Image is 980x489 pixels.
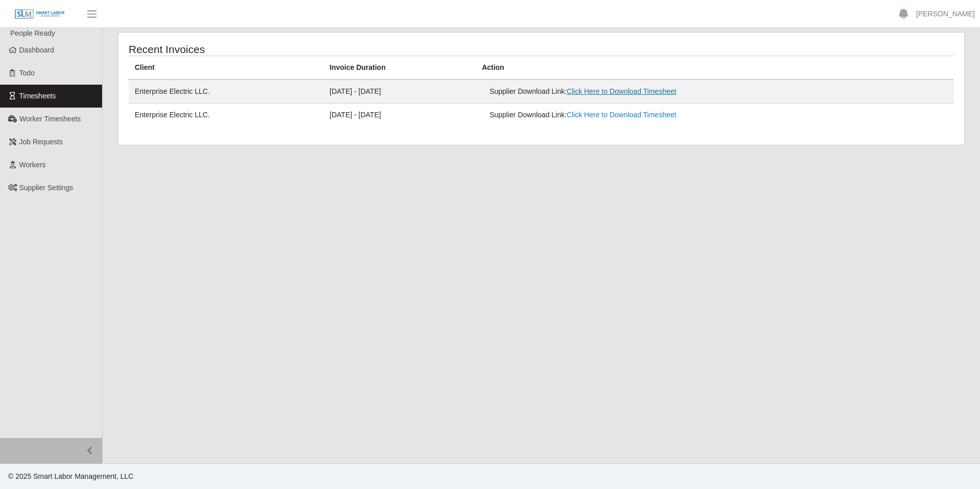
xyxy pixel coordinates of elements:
span: Supplier Settings [19,184,73,192]
th: Client [129,56,324,80]
a: Click Here to Download Timesheet [567,111,676,119]
img: SLM Logo [14,9,65,20]
div: Supplier Download Link: [489,110,785,120]
span: © 2025 Smart Labor Management, LLC [8,472,133,480]
td: [DATE] - [DATE] [324,80,476,104]
th: Invoice Duration [324,56,476,80]
a: [PERSON_NAME] [916,9,975,19]
span: Workers [19,161,46,169]
span: Timesheets [19,92,56,100]
td: [DATE] - [DATE] [324,104,476,127]
h4: Recent Invoices [129,43,463,56]
span: People Ready [10,29,55,37]
td: Enterprise Electric LLC. [129,80,324,104]
span: Dashboard [19,46,55,54]
th: Action [476,56,954,80]
td: Enterprise Electric LLC. [129,104,324,127]
span: Worker Timesheets [19,115,81,123]
span: Job Requests [19,138,63,146]
span: Todo [19,69,35,77]
div: Supplier Download Link: [489,86,785,97]
a: Click Here to Download Timesheet [567,87,676,95]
